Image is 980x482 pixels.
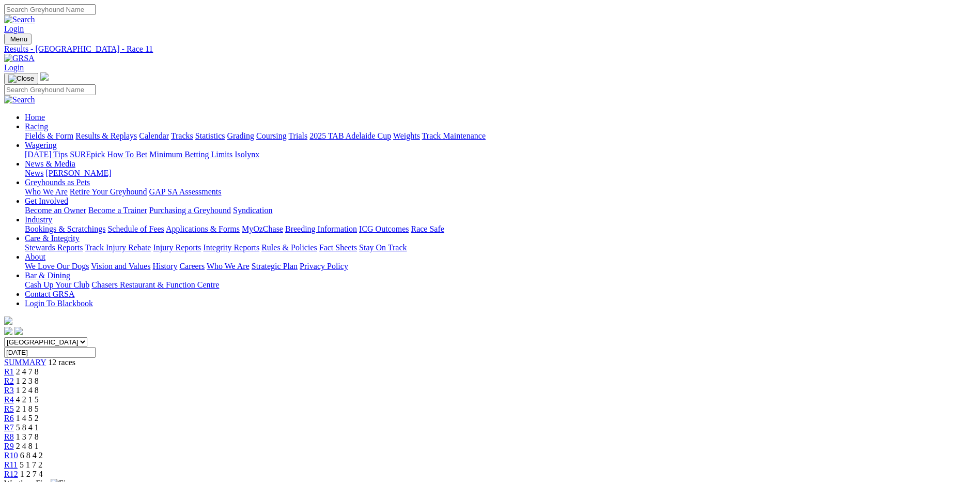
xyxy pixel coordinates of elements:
[25,243,976,252] div: Care & Integrity
[16,423,39,432] span: 5 8 4 1
[4,44,976,54] a: Results - [GEOGRAPHIC_DATA] - Race 11
[4,460,18,469] a: R11
[4,358,46,367] a: SUMMARY
[252,262,298,270] a: Strategic Plan
[25,224,976,234] div: Industry
[25,141,57,149] a: Wagering
[149,150,232,159] a: Minimum Betting Limits
[4,470,18,478] a: R12
[4,317,12,325] img: logo-grsa-white.png
[203,243,259,252] a: Integrity Reports
[242,224,283,233] a: MyOzChase
[10,35,27,43] span: Menu
[25,280,976,290] div: Bar & Dining
[300,262,348,270] a: Privacy Policy
[107,150,148,159] a: How To Bet
[261,243,317,252] a: Rules & Policies
[20,451,43,460] span: 6 8 4 2
[25,150,68,159] a: [DATE] Tips
[25,169,43,177] a: News
[4,15,35,24] img: Search
[4,367,14,376] a: R1
[25,271,70,280] a: Bar & Dining
[91,280,219,289] a: Chasers Restaurant & Function Centre
[4,376,14,385] span: R2
[25,262,89,270] a: We Love Our Dogs
[4,386,14,395] a: R3
[25,187,68,196] a: Who We Are
[195,131,225,140] a: Statistics
[166,224,240,233] a: Applications & Forms
[25,280,89,289] a: Cash Up Your Club
[16,414,39,423] span: 1 4 5 2
[70,187,147,196] a: Retire Your Greyhound
[25,131,976,141] div: Racing
[8,74,34,83] img: Close
[4,414,14,423] a: R6
[25,234,80,243] a: Care & Integrity
[4,327,12,335] img: facebook.svg
[149,206,231,215] a: Purchasing a Greyhound
[4,73,38,84] button: Toggle navigation
[25,113,45,122] a: Home
[25,224,105,233] a: Bookings & Scratchings
[256,131,287,140] a: Coursing
[25,206,86,215] a: Become an Owner
[25,169,976,178] div: News & Media
[25,262,976,271] div: About
[309,131,391,140] a: 2025 TAB Adelaide Cup
[14,327,23,335] img: twitter.svg
[25,122,48,131] a: Racing
[4,84,96,95] input: Search
[4,63,24,72] a: Login
[16,376,39,385] span: 1 2 3 8
[233,206,272,215] a: Syndication
[4,54,35,63] img: GRSA
[16,442,39,450] span: 2 4 8 1
[20,460,42,469] span: 5 1 7 2
[288,131,307,140] a: Trials
[25,178,90,187] a: Greyhounds as Pets
[4,442,14,450] a: R9
[70,150,105,159] a: SUREpick
[4,451,18,460] a: R10
[4,432,14,441] a: R8
[393,131,420,140] a: Weights
[227,131,254,140] a: Grading
[4,24,24,33] a: Login
[235,150,259,159] a: Isolynx
[25,131,73,140] a: Fields & Form
[85,243,151,252] a: Track Injury Rebate
[4,347,96,358] input: Select date
[171,131,193,140] a: Tracks
[4,423,14,432] a: R7
[4,395,14,404] a: R4
[25,187,976,197] div: Greyhounds as Pets
[45,169,111,177] a: [PERSON_NAME]
[20,470,43,478] span: 1 2 7 4
[25,206,976,215] div: Get Involved
[16,386,39,395] span: 1 2 4 8
[149,187,222,196] a: GAP SA Assessments
[107,224,164,233] a: Schedule of Fees
[48,358,75,367] span: 12 races
[25,290,74,298] a: Contact GRSA
[359,224,409,233] a: ICG Outcomes
[88,206,147,215] a: Become a Trainer
[4,404,14,413] a: R5
[25,150,976,159] div: Wagering
[25,299,93,308] a: Login To Blackbook
[411,224,444,233] a: Race Safe
[25,252,45,261] a: About
[25,197,68,205] a: Get Involved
